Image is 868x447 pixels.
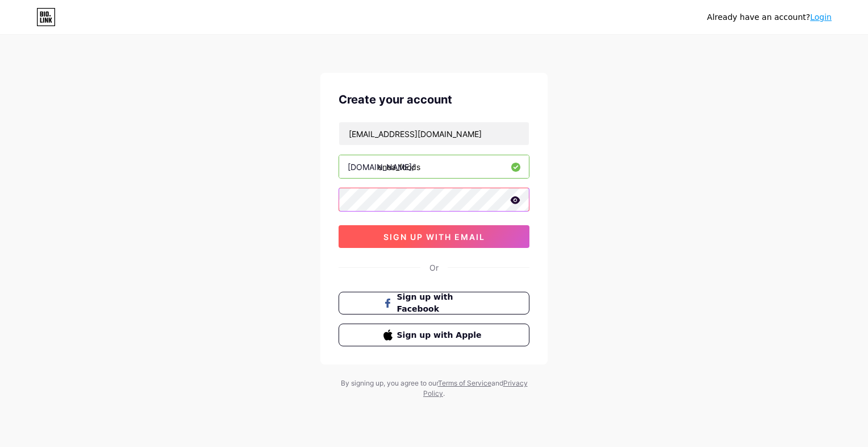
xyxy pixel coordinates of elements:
a: Login [810,13,832,22]
button: Sign up with Apple [339,324,529,346]
div: [DOMAIN_NAME]/ [348,161,415,173]
span: Sign up with Facebook [397,291,485,315]
input: username [339,155,529,178]
div: By signing up, you agree to our and . [337,378,531,399]
button: sign up with email [339,225,529,248]
button: Sign up with Facebook [339,292,529,314]
div: Or [429,262,439,274]
div: Already have an account? [707,11,832,23]
span: sign up with email [383,232,485,242]
div: Create your account [339,91,529,108]
span: Sign up with Apple [397,329,485,341]
input: Email [339,122,529,145]
a: Terms of Service [438,379,491,387]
